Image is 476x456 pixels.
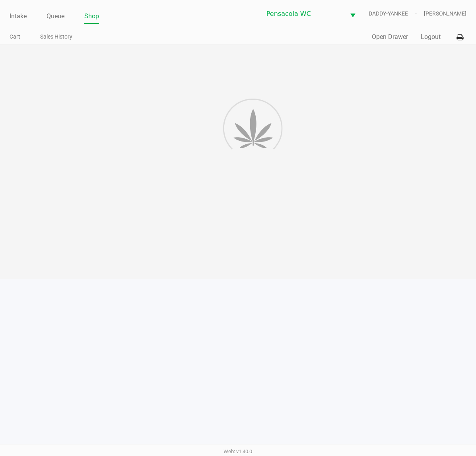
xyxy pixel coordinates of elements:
[47,11,64,22] a: Queue
[369,10,424,18] span: DADDY-YANKEE
[345,4,360,23] button: Select
[372,32,408,42] button: Open Drawer
[424,10,466,18] span: [PERSON_NAME]
[266,9,340,19] span: Pensacola WC
[10,11,27,22] a: Intake
[421,32,441,42] button: Logout
[84,11,99,22] a: Shop
[40,32,72,42] a: Sales History
[224,448,253,454] span: Web: v1.40.0
[10,32,20,42] a: Cart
